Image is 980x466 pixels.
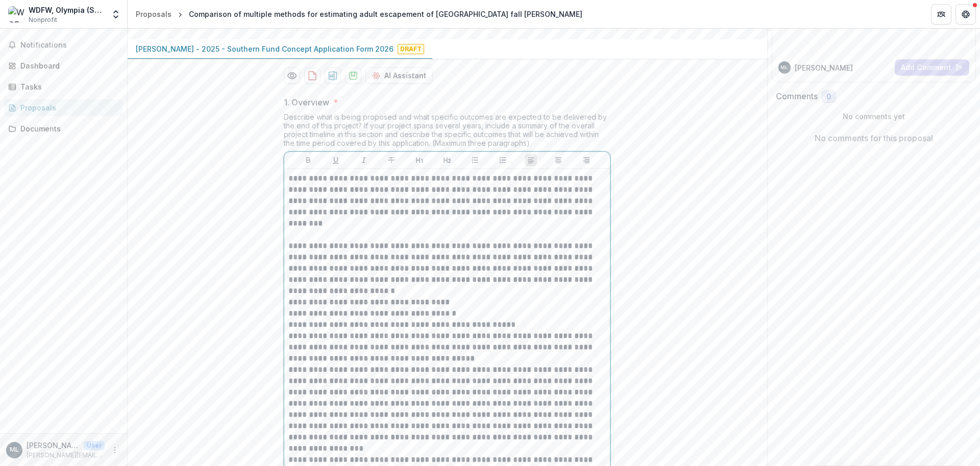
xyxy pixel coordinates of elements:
button: Bullet List [469,154,481,166]
button: Bold [302,154,314,166]
button: Ordered List [497,154,509,166]
button: Align Right [580,154,593,166]
p: 1. Overview [284,96,329,108]
p: [PERSON_NAME][EMAIL_ADDRESS][PERSON_NAME][DOMAIN_NAME] [27,451,105,460]
a: Proposals [4,99,123,116]
button: Open entity switcher [109,4,123,25]
button: Heading 1 [413,154,426,166]
div: Proposals [136,9,171,19]
button: Align Center [552,154,565,166]
button: Add Comment [895,59,969,76]
p: User [84,441,105,450]
span: Draft [398,44,424,54]
button: AI Assistant [365,68,433,84]
button: Strike [385,154,398,166]
a: Dashboard [4,57,123,74]
div: Comparison of multiple methods for estimating adult escapement of [GEOGRAPHIC_DATA] fall [PERSON_... [189,9,582,19]
a: Proposals [132,7,176,21]
div: Marisa Litz [780,65,788,70]
button: Partners [931,4,951,25]
div: Describe what is being proposed and what specific outcomes are expected to be delivered by the en... [284,113,610,151]
button: download-proposal [304,68,321,84]
div: Documents [20,123,115,134]
div: Proposals [20,102,115,113]
span: 0 [826,93,831,101]
h2: Comments [776,92,818,101]
div: WDFW, Olympia (Science Division) [29,5,105,15]
p: [PERSON_NAME] [795,62,853,73]
div: Dashboard [20,60,115,71]
img: WDFW, Olympia (Science Division) [8,6,24,23]
button: download-proposal [345,68,361,84]
button: Get Help [955,4,976,25]
div: Marisa Litz [10,447,19,453]
button: Underline [330,154,342,166]
button: Heading 2 [441,154,453,166]
button: More [109,444,121,456]
a: Documents [4,120,123,137]
p: [PERSON_NAME] - 2025 - Southern Fund Concept Application Form 2026 [136,43,394,54]
button: Italicize [358,154,370,166]
span: Nonprofit [29,15,57,25]
button: Notifications [4,37,123,53]
nav: breadcrumb [132,7,586,21]
button: download-proposal [325,68,341,84]
button: Align Left [525,154,537,166]
p: [PERSON_NAME] [27,440,80,451]
p: No comments for this proposal [815,132,933,144]
div: Tasks [20,81,115,92]
button: Preview 79ea15b1-556f-4d99-adfb-d0f1c7c7513a-0.pdf [284,68,300,84]
a: Tasks [4,78,123,95]
span: Notifications [20,41,119,50]
p: No comments yet [776,111,972,122]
